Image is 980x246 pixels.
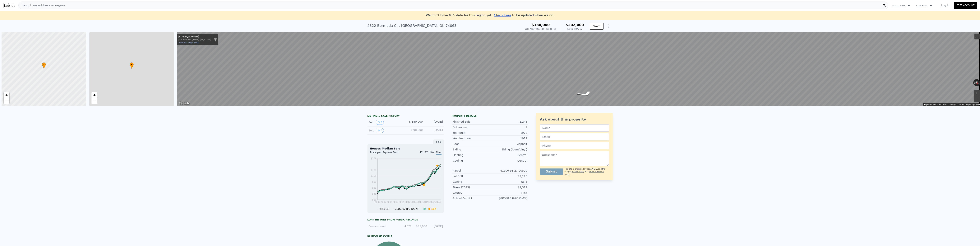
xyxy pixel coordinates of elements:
[452,114,528,117] div: Property details
[367,114,444,118] div: LISTING & SALE HISTORY
[540,133,609,140] input: Email
[4,98,9,104] a: Zoom out
[372,181,377,183] tspan: $89
[532,23,550,27] span: $180,000
[540,168,563,175] button: Submit
[178,35,211,38] div: [STREET_ADDRESS]
[453,131,490,135] div: Year Built
[490,185,527,189] div: $1,317
[889,2,913,9] button: Solutions
[5,93,8,97] span: +
[379,208,389,210] span: Tulsa Co.
[178,101,191,106] img: Google
[453,191,490,195] div: County
[973,79,975,86] button: Rotate counterclockwise
[19,3,65,8] span: Search an address or region
[375,201,381,203] tspan: 2000
[453,185,490,189] div: Taxes (2023)
[387,201,393,203] tspan: 2005
[436,151,441,155] span: Max
[4,92,9,98] a: Zoom in
[178,41,199,44] a: View on Google Maps
[370,150,406,157] div: Price per Square Foot
[372,187,377,189] tspan: $69
[453,180,490,184] div: Zoning
[974,96,980,102] button: Zoom out
[453,169,490,173] div: Parcel
[214,37,217,42] a: Show location on map
[490,159,527,163] div: Central
[394,208,418,210] span: [GEOGRAPHIC_DATA]
[405,201,411,203] tspan: 2012
[540,142,609,149] input: Phone
[91,92,97,98] a: Zoom in
[409,120,423,123] span: $ 180,000
[974,90,980,96] button: Zoom in
[91,98,97,104] a: Zoom out
[429,151,434,154] span: 10Y
[453,120,490,124] div: Finished Sqft
[368,128,403,133] div: Sold
[572,171,584,173] a: Privacy Policy
[566,27,584,31] div: Lotside ARV
[130,63,134,66] span: •
[937,3,954,7] a: Log In
[453,174,490,178] div: Lot Sqft
[371,175,377,177] tspan: $109
[130,62,134,69] div: •
[367,234,444,237] div: Estimated Equity
[368,224,395,228] div: Conventional
[954,2,977,9] a: Free Account
[453,142,490,146] div: Roof
[490,120,527,124] div: 1,248
[590,23,603,30] button: SAVE
[376,120,384,125] button: View historical data
[399,201,405,203] tspan: 2009
[525,27,556,31] div: Off Market, last sold for
[426,120,443,125] div: [DATE]
[178,38,211,41] div: [GEOGRAPHIC_DATA], [US_STATE]
[453,159,490,163] div: Cooling
[393,201,399,203] tspan: 2007
[372,192,377,195] tspan: $49
[540,117,609,122] div: Ask about this property
[490,142,527,146] div: Asphalt
[453,125,490,129] div: Bathrooms
[426,13,554,18] div: We don't have MLS data for this region yet.
[5,98,8,103] span: −
[490,125,527,129] div: 1
[398,224,411,228] div: 4.7%
[490,153,527,157] div: Central
[453,153,490,157] div: Heating
[490,180,527,184] div: RS-3
[3,3,15,8] img: Lotside
[414,224,427,228] div: $95,060
[93,98,95,103] span: −
[367,23,456,28] div: 4822 Bermuda Cir , [GEOGRAPHIC_DATA] , OK 74063
[589,171,604,173] a: Terms of Service
[367,218,444,221] div: Loan history from public records
[494,13,554,18] div: to be updated when we do.
[371,169,377,171] tspan: $129
[433,139,444,144] div: Sale
[371,157,377,160] tspan: $168
[42,62,46,69] div: •
[490,169,527,173] div: 61500-91-27-00520
[372,198,377,201] tspan: $29
[381,201,386,203] tspan: 2002
[540,124,609,132] input: Name
[490,148,527,151] div: Siding (Alum/Vinyl)
[42,63,46,66] span: •
[424,151,428,154] span: 3Y
[429,224,443,228] div: [DATE]
[566,23,584,27] span: $202,000
[571,89,599,98] path: Go North, Bermuda Cir
[490,131,527,135] div: 1972
[423,208,426,210] span: Zip
[426,128,443,133] div: [DATE]
[494,13,511,17] span: Check here
[565,168,609,176] div: This site is protected by reCAPTCHA and the Google and apply.
[420,151,423,154] span: 1Y
[453,196,490,200] div: School District
[490,191,527,195] div: Tulsa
